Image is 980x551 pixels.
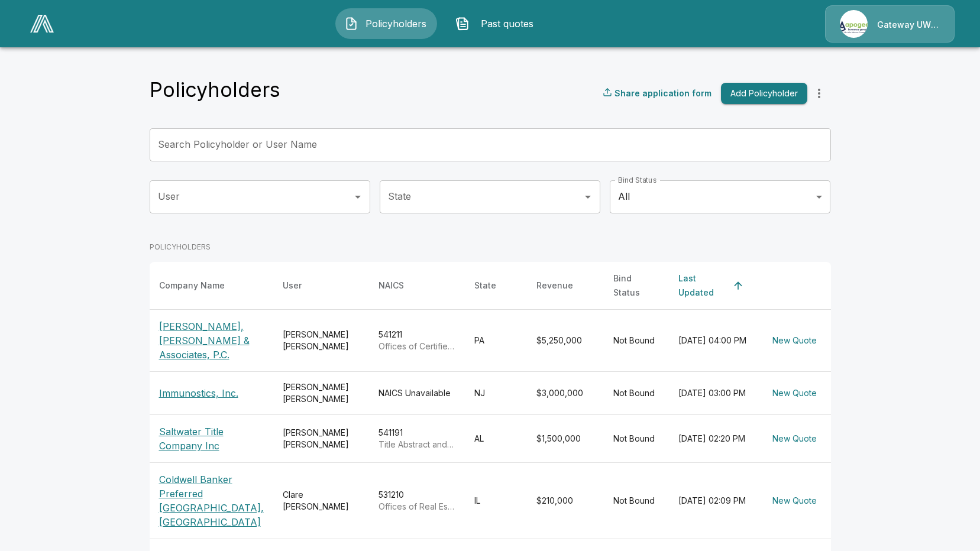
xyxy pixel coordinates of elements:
td: $1,500,000 [527,414,604,462]
button: Open [350,189,366,205]
td: Not Bound [604,309,669,371]
button: New Quote [768,428,821,450]
button: New Quote [768,490,821,512]
td: NJ [465,371,527,414]
button: New Quote [768,383,821,404]
div: NAICS [379,278,404,293]
div: [PERSON_NAME] [PERSON_NAME] [283,381,360,405]
td: [DATE] 04:00 PM [669,309,758,371]
div: 541211 [379,329,455,352]
img: Past quotes Icon [455,17,470,31]
div: Company Name [159,278,225,293]
button: Past quotes IconPast quotes [447,8,548,39]
td: [DATE] 02:20 PM [669,414,758,462]
p: Immunostics, Inc. [159,386,264,400]
p: Coldwell Banker Preferred [GEOGRAPHIC_DATA], [GEOGRAPHIC_DATA] [159,472,264,529]
img: Policyholders Icon [344,17,358,31]
label: Bind Status [618,175,656,185]
p: Offices of Certified Public Accountants [379,341,455,352]
div: User [283,278,302,293]
th: Bind Status [604,262,669,310]
button: Policyholders IconPolicyholders [335,8,437,39]
div: [PERSON_NAME] [PERSON_NAME] [283,427,360,450]
button: Add Policyholder [721,83,807,105]
p: [PERSON_NAME], [PERSON_NAME] & Associates, P.C. [159,319,264,362]
p: Offices of Real Estate Agents and Brokers [379,501,455,513]
span: Past quotes [474,17,539,31]
p: POLICYHOLDERS [150,242,831,252]
p: Title Abstract and Settlement Offices [379,439,455,450]
div: 531210 [379,489,455,513]
td: $3,000,000 [527,371,604,414]
h4: Policyholders [150,77,280,102]
td: $5,250,000 [527,309,604,371]
div: Clare [PERSON_NAME] [283,489,360,513]
td: $210,000 [527,462,604,539]
td: Not Bound [604,414,669,462]
p: Saltwater Title Company Inc [159,424,264,453]
span: Policyholders [363,17,428,31]
td: AL [465,414,527,462]
td: [DATE] 02:09 PM [669,462,758,539]
div: 541191 [379,427,455,450]
div: [PERSON_NAME] [PERSON_NAME] [283,329,360,352]
button: New Quote [768,330,821,352]
p: Share application form [614,87,711,99]
td: Not Bound [604,462,669,539]
div: Revenue [536,278,573,293]
a: Add Policyholder [716,83,807,105]
button: more [807,82,831,105]
td: PA [465,309,527,371]
div: State [474,278,496,293]
img: AA Logo [30,15,54,33]
button: Open [580,189,596,205]
td: Not Bound [604,371,669,414]
div: All [610,180,830,213]
td: IL [465,462,527,539]
div: Last Updated [678,271,727,300]
td: NAICS Unavailable [369,371,465,414]
td: [DATE] 03:00 PM [669,371,758,414]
